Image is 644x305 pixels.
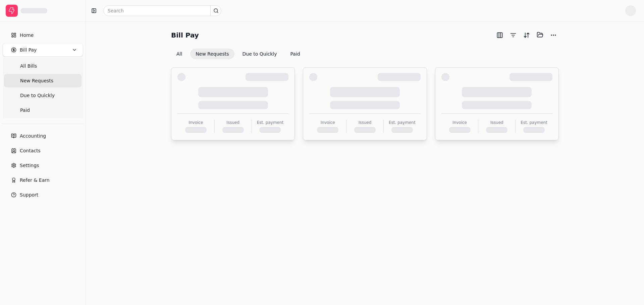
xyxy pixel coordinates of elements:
div: Invoice [189,120,203,126]
span: Bill Pay [20,47,37,54]
div: Est. payment [257,120,284,126]
span: Support [20,192,38,199]
span: Home [20,32,34,39]
div: Est. payment [521,120,547,126]
a: New Requests [4,74,82,87]
a: Settings [3,159,83,172]
button: All [171,49,187,59]
button: Due to Quickly [237,49,282,59]
div: Est. payment [389,120,416,126]
span: Contacts [20,147,41,154]
input: Search [103,5,221,16]
button: More [548,30,559,41]
span: Paid [20,107,30,114]
a: Home [3,28,83,42]
span: Accounting [20,133,46,140]
div: Issued [359,120,372,126]
a: Due to Quickly [4,89,82,102]
button: Sort [521,30,532,41]
a: Paid [4,103,82,117]
div: Invoice [452,120,467,126]
button: New Requests [190,49,234,59]
div: Invoice [321,120,335,126]
button: Support [3,188,83,202]
div: Invoice filter options [171,49,306,59]
button: Paid [285,49,306,59]
a: All Bills [4,59,82,73]
h2: Bill Pay [171,30,199,41]
span: Refer & Earn [20,177,50,184]
button: Refer & Earn [3,173,83,187]
div: Issued [490,120,503,126]
div: Issued [226,120,239,126]
span: New Requests [20,77,53,84]
span: All Bills [20,63,37,70]
button: Batch (0) [535,29,545,40]
a: Accounting [3,129,83,143]
span: Settings [20,162,39,169]
span: Due to Quickly [20,92,55,99]
button: Bill Pay [3,43,83,57]
a: Contacts [3,144,83,157]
